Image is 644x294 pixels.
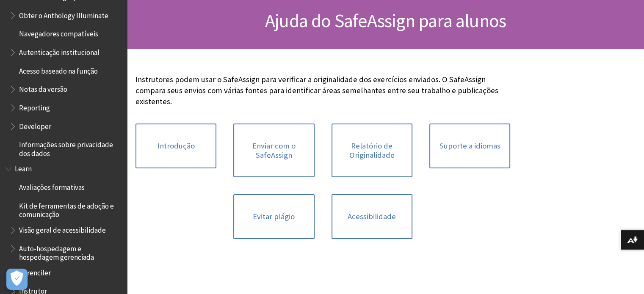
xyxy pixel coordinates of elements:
a: Introdução [135,124,216,168]
span: Developer [19,119,51,131]
a: Relatório de Originalidade [332,124,412,177]
span: Ajuda do SafeAssign para alunos [265,9,506,32]
span: Autenticação institucional [19,45,100,57]
span: Acesso baseado na função [19,64,98,75]
span: Öğrenciler [19,266,51,277]
span: Navegadores compatíveis [19,27,98,38]
p: Instrutores podem usar o SafeAssign para verificar a originalidade dos exercícios enviados. O Saf... [135,74,510,107]
span: Informações sobre privacidade dos dados [19,138,121,158]
span: Learn [15,162,32,173]
a: Enviar com o SafeAssign [233,124,314,177]
span: Notas da versão [19,82,67,94]
a: Acessibilidade [332,194,412,239]
span: Obter o Anthology Illuminate [19,8,108,20]
span: Kit de ferramentas de adoção e comunicação [19,199,121,219]
span: Reporting [19,101,50,112]
span: Avaliações formativas [19,180,85,192]
a: Suporte a idiomas [429,124,510,168]
span: Visão geral de acessibilidade [19,223,106,234]
span: Auto-hospedagem e hospedagem gerenciada [19,242,121,261]
button: Abrir preferências [6,269,28,290]
a: Evitar plágio [233,194,314,239]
